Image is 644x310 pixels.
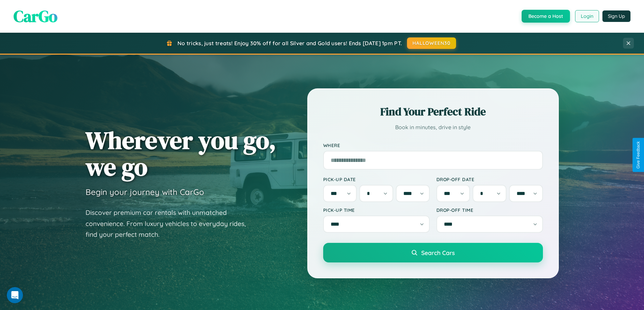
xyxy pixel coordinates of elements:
[522,10,570,23] button: Become a Host
[323,176,430,182] label: Pick-up Date
[575,10,599,22] button: Login
[636,141,641,169] div: Give Feedback
[86,187,204,197] h3: Begin your journey with CarGo
[407,37,456,49] button: HALLOWEEN30
[177,40,402,47] span: No tricks, just treats! Enjoy 30% off for all Silver and Gold users! Ends [DATE] 1pm PT.
[602,10,630,22] button: Sign Up
[421,249,455,256] span: Search Cars
[323,104,543,119] h2: Find Your Perfect Ride
[323,142,543,148] label: Where
[436,176,543,182] label: Drop-off Date
[436,207,543,213] label: Drop-off Time
[7,287,23,303] iframe: Intercom live chat
[323,122,543,132] p: Book in minutes, drive in style
[323,207,430,213] label: Pick-up Time
[86,127,276,180] h1: Wherever you go, we go
[14,5,57,27] span: CarGo
[323,243,543,262] button: Search Cars
[86,207,255,240] p: Discover premium car rentals with unmatched convenience. From luxury vehicles to everyday rides, ...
